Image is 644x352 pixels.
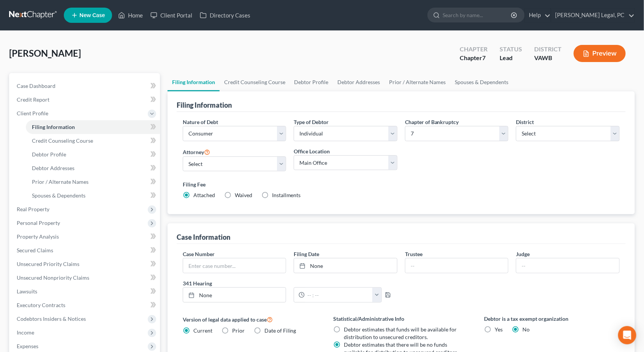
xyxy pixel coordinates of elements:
[17,247,53,253] span: Secured Claims
[183,258,286,273] input: Enter case number...
[114,8,147,22] a: Home
[516,118,534,126] label: District
[522,326,530,333] span: No
[460,54,487,62] div: Chapter
[333,73,385,91] a: Debtor Addresses
[17,343,38,349] span: Expenses
[193,192,215,198] span: Attached
[183,147,210,156] label: Attorney
[17,302,65,308] span: Executory Contracts
[32,178,89,185] span: Prior / Alternate Names
[168,73,220,91] a: Filing Information
[26,175,160,189] a: Prior / Alternate Names
[264,327,296,334] span: Date of Filing
[179,279,401,287] label: 341 Hearing
[26,148,160,161] a: Debtor Profile
[11,244,160,257] a: Secured Claims
[183,288,286,302] a: None
[17,233,59,240] span: Property Analysis
[482,54,486,61] span: 7
[500,54,522,62] div: Lead
[183,118,218,126] label: Nature of Debt
[451,73,513,91] a: Spouses & Dependents
[196,8,254,22] a: Directory Cases
[334,315,469,323] label: Statistical/Administrative Info
[79,13,105,18] span: New Case
[220,73,290,91] a: Credit Counseling Course
[500,45,522,54] div: Status
[525,8,551,22] a: Help
[32,137,93,144] span: Credit Counseling Course
[305,288,373,302] input: -- : --
[177,100,232,110] div: Filing Information
[17,206,49,212] span: Real Property
[294,258,397,273] a: None
[11,271,160,285] a: Unsecured Nonpriority Claims
[147,8,196,22] a: Client Portal
[495,326,503,333] span: Yes
[26,161,160,175] a: Debtor Addresses
[26,120,160,134] a: Filing Information
[443,8,512,22] input: Search by name...
[344,326,457,340] span: Debtor estimates that funds will be available for distribution to unsecured creditors.
[294,118,329,126] label: Type of Debtor
[17,83,55,89] span: Case Dashboard
[32,165,74,171] span: Debtor Addresses
[574,45,626,62] button: Preview
[9,48,81,59] span: [PERSON_NAME]
[11,79,160,93] a: Case Dashboard
[26,189,160,202] a: Spouses & Dependents
[294,250,319,258] label: Filing Date
[11,298,160,312] a: Executory Contracts
[32,151,66,158] span: Debtor Profile
[405,118,459,126] label: Chapter of Bankruptcy
[405,258,508,273] input: --
[177,233,230,242] div: Case Information
[484,315,620,323] label: Debtor is a tax exempt organization
[183,250,215,258] label: Case Number
[551,8,635,22] a: [PERSON_NAME] Legal, PC
[17,110,48,116] span: Client Profile
[516,258,619,273] input: --
[32,192,85,199] span: Spouses & Dependents
[183,315,318,324] label: Version of legal data applied to case
[17,315,86,322] span: Codebtors Insiders & Notices
[17,96,49,103] span: Credit Report
[294,147,330,155] label: Office Location
[11,257,160,271] a: Unsecured Priority Claims
[17,274,89,281] span: Unsecured Nonpriority Claims
[11,93,160,107] a: Credit Report
[290,73,333,91] a: Debtor Profile
[534,45,562,54] div: District
[516,250,530,258] label: Judge
[405,250,422,258] label: Trustee
[235,192,252,198] span: Waived
[11,230,160,244] a: Property Analysis
[618,326,636,344] div: Open Intercom Messenger
[385,73,451,91] a: Prior / Alternate Names
[534,54,562,62] div: VAWB
[272,192,301,198] span: Installments
[32,124,75,130] span: Filing Information
[17,220,60,226] span: Personal Property
[183,180,620,188] label: Filing Fee
[193,327,212,334] span: Current
[26,134,160,148] a: Credit Counseling Course
[17,329,34,336] span: Income
[17,288,37,295] span: Lawsuits
[460,45,487,54] div: Chapter
[232,327,245,334] span: Prior
[11,285,160,298] a: Lawsuits
[17,261,79,267] span: Unsecured Priority Claims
